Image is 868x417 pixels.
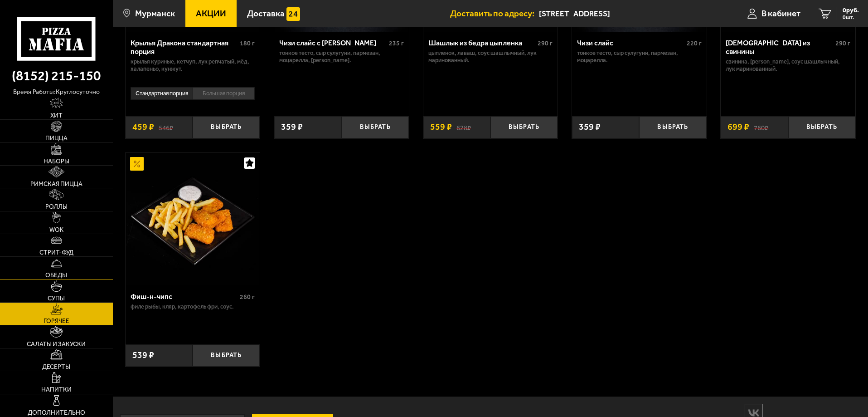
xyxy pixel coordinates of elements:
span: Акции [196,9,226,18]
div: Крылья Дракона стандартная порция [131,39,238,56]
s: 760 ₽ [754,123,768,132]
p: тонкое тесто, сыр сулугуни, пармезан, моцарелла. [577,49,702,64]
p: крылья куриные, кетчуп, лук репчатый, мёд, халапеньо, кунжут. [131,58,255,73]
span: 0 руб. [843,7,859,14]
p: свинина, [PERSON_NAME], соус шашлычный, лук маринованный. [726,58,850,73]
img: Акционный [130,157,144,171]
span: Стрит-фуд [39,250,73,256]
button: Выбрать [342,116,409,138]
button: Выбрать [193,344,260,367]
span: Наборы [44,158,69,165]
span: Пицца [45,135,68,142]
span: 220 г [687,39,702,47]
button: Выбрать [639,116,706,138]
span: 459 ₽ [132,123,154,132]
s: 546 ₽ [159,123,173,132]
button: Выбрать [788,116,855,138]
span: Доставка [247,9,285,18]
p: филе рыбы, кляр, картофель фри, соус. [131,303,255,310]
span: Салаты и закуски [27,341,86,348]
div: Фиш-н-чипс [131,292,238,301]
span: 235 г [389,39,404,47]
span: 359 ₽ [281,123,303,132]
span: Роллы [45,204,68,210]
span: 260 г [240,293,255,301]
span: 180 г [240,39,255,47]
span: Горячее [44,318,69,324]
span: 0 шт. [843,15,859,20]
div: Шашлык из бедра цыпленка [428,39,536,47]
span: В кабинет [761,9,800,18]
span: Супы [48,295,65,302]
span: Мурманск [135,9,175,18]
span: 290 г [538,39,553,47]
span: 290 г [835,39,850,47]
input: Ваш адрес доставки [539,5,713,22]
span: Хит [50,113,63,119]
span: Обеды [45,272,67,279]
p: тонкое тесто, сыр сулугуни, пармезан, моцарелла, [PERSON_NAME]. [279,49,404,64]
img: Фиш-н-чипс [126,153,259,285]
button: Выбрать [193,116,260,138]
span: 699 ₽ [727,123,749,132]
div: Чизи слайс [577,39,684,47]
p: цыпленок, лаваш, соус шашлычный, лук маринованный. [428,49,553,64]
button: Выбрать [490,116,558,138]
a: АкционныйФиш-н-чипс [126,153,260,285]
span: 539 ₽ [132,351,154,360]
span: Дополнительно [28,410,85,416]
span: Римская пицца [30,181,82,187]
img: 15daf4d41897b9f0e9f617042186c801.svg [286,7,300,21]
div: 0 [126,84,260,109]
span: Десерты [42,364,70,370]
span: Доставить по адресу: [450,9,539,18]
s: 628 ₽ [456,123,471,132]
div: Чизи слайс с [PERSON_NAME] [279,39,387,47]
li: Большая порция [193,87,255,100]
li: Стандартная порция [131,87,193,100]
span: 559 ₽ [430,123,452,132]
span: WOK [49,227,63,233]
div: [DEMOGRAPHIC_DATA] из свинины [726,39,833,56]
span: Напитки [41,387,72,393]
span: 359 ₽ [579,123,601,132]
